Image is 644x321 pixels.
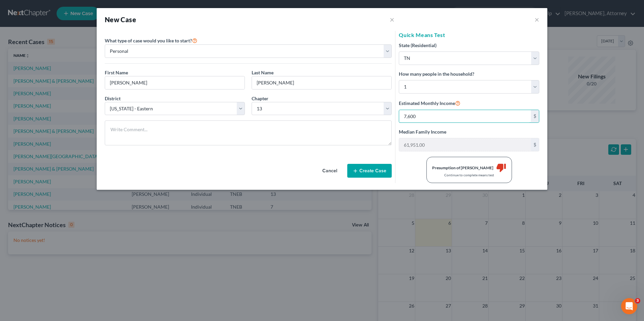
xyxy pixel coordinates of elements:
[315,164,345,178] button: Cancel
[399,70,474,77] label: How many people in the household?
[432,173,506,177] div: Continue to complete means test
[621,298,637,314] iframe: Intercom live chat
[105,15,136,24] strong: New Case
[252,70,273,75] span: Last Name
[390,15,394,24] button: ×
[105,76,245,89] input: Enter First Name
[531,138,539,151] div: $
[399,138,531,151] input: 0.00
[399,128,446,135] label: Median Family Income
[399,110,531,123] input: 0.00
[252,96,268,101] span: Chapter
[635,298,640,304] span: 3
[105,70,128,75] span: First Name
[535,15,539,24] button: ×
[399,99,460,107] label: Estimated Monthly Income
[399,31,539,39] h5: Quick Means Test
[252,76,391,89] input: Enter Last Name
[347,164,392,178] button: Create Case
[105,96,121,101] span: District
[432,165,493,171] div: Presumption of [PERSON_NAME]
[105,36,197,44] label: What type of case would you like to start?
[531,110,539,123] div: $
[399,42,437,48] span: State (Residential)
[496,163,506,173] i: thumb_down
